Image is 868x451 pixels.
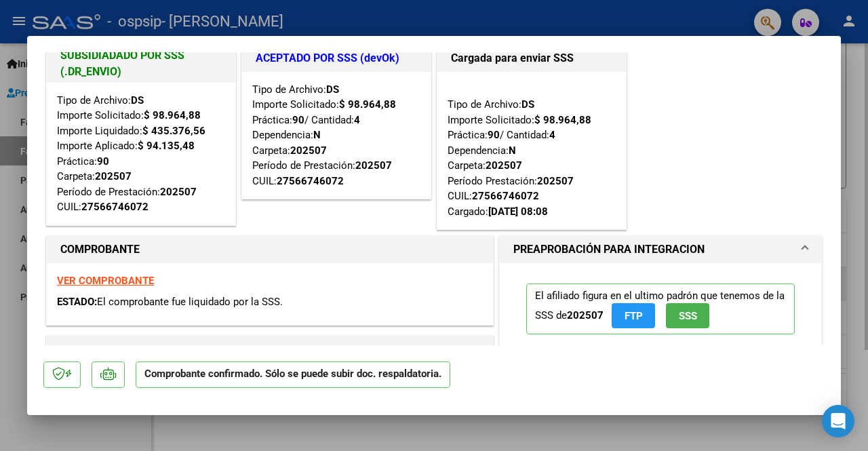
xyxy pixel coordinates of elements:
[500,236,821,263] mat-expansion-panel-header: PREAPROBACIÓN PARA INTEGRACION
[534,114,591,126] strong: $ 98.964,88
[95,170,132,182] strong: 202507
[549,129,555,141] strong: 4
[666,303,709,328] button: SSS
[521,98,534,111] strong: DS
[472,189,539,204] div: 27566746072
[97,155,109,168] strong: 90
[537,175,574,187] strong: 202507
[488,205,548,218] strong: [DATE] 08:08
[136,361,450,388] p: Comprobante confirmado. Sólo se puede subir doc. respaldatoria.
[339,98,396,111] strong: $ 98.964,88
[160,186,197,198] strong: 202507
[355,159,392,172] strong: 202507
[354,114,360,126] strong: 4
[612,303,655,328] button: FTP
[326,83,339,96] strong: DS
[277,174,344,189] div: 27566746072
[138,140,195,152] strong: $ 94.135,48
[509,144,516,157] strong: N
[256,50,417,66] h1: ACEPTADO POR SSS (devOk)
[822,405,854,437] div: Open Intercom Messenger
[486,159,522,172] strong: 202507
[313,129,321,141] strong: N
[448,82,616,220] div: Tipo de Archivo: Importe Solicitado: Práctica: / Cantidad: Dependencia: Carpeta: Período Prestaci...
[625,310,643,322] span: FTP
[144,109,201,121] strong: $ 98.964,88
[131,94,144,106] strong: DS
[81,199,149,215] div: 27566746072
[142,125,205,137] strong: $ 435.376,56
[252,82,420,189] div: Tipo de Archivo: Importe Solicitado: Práctica: / Cantidad: Dependencia: Carpeta: Período de Prest...
[451,50,612,66] h1: Cargada para enviar SSS
[513,241,705,258] h1: PREAPROBACIÓN PARA INTEGRACION
[97,296,283,308] span: El comprobante fue liquidado por la SSS.
[567,309,604,321] strong: 202507
[57,275,154,287] a: VER COMPROBANTE
[292,114,304,126] strong: 90
[57,93,225,215] div: Tipo de Archivo: Importe Solicitado: Importe Liquidado: Importe Aplicado: Práctica: Carpeta: Perí...
[488,129,500,141] strong: 90
[60,47,222,80] h1: SUBSIDIADADO POR SSS (.DR_ENVIO)
[60,243,140,256] strong: COMPROBANTE
[60,343,199,356] strong: DATOS DEL COMPROBANTE
[290,144,327,157] strong: 202507
[679,310,697,322] span: SSS
[57,296,97,308] span: ESTADO:
[526,283,795,334] p: El afiliado figura en el ultimo padrón que tenemos de la SSS de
